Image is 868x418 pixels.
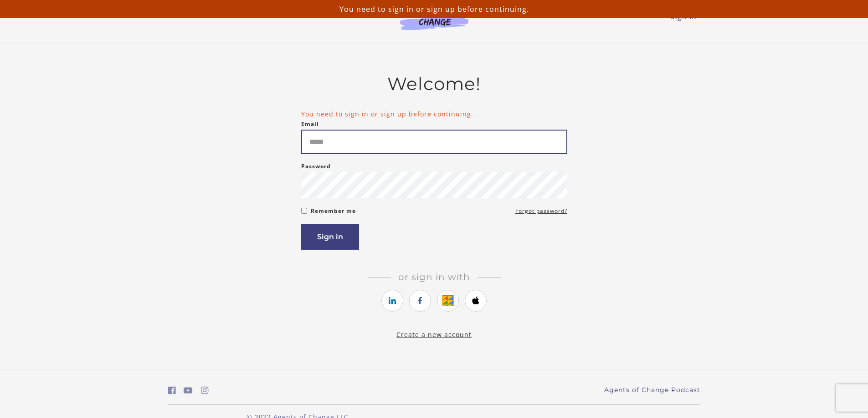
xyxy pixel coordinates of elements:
[301,161,331,172] label: Password
[301,109,567,119] li: You need to sign in or sign up before continuing.
[4,4,864,15] p: You need to sign in or sign up before continuing.
[168,386,176,395] i: https://www.facebook.com/groups/aswbtestprep (Open in a new window)
[301,119,319,130] label: Email
[396,330,472,339] a: Create a new account
[301,224,359,250] button: Sign in
[515,206,567,217] a: Forgot password?
[381,290,403,312] a: https://courses.thinkific.com/users/auth/linkedin?ss%5Breferral%5D=&ss%5Buser_return_to%5D=%2Fcou...
[201,386,209,395] i: https://www.instagram.com/agentsofchangeprep/ (Open in a new window)
[437,290,459,312] a: https://courses.thinkific.com/users/auth/google?ss%5Breferral%5D=&ss%5Buser_return_to%5D=%2Fcours...
[311,206,356,217] label: Remember me
[184,384,193,397] a: https://www.youtube.com/c/AgentsofChangeTestPrepbyMeaganMitchell (Open in a new window)
[409,290,431,312] a: https://courses.thinkific.com/users/auth/facebook?ss%5Breferral%5D=&ss%5Buser_return_to%5D=%2Fcou...
[301,73,567,95] h2: Welcome!
[465,290,487,312] a: https://courses.thinkific.com/users/auth/apple?ss%5Breferral%5D=&ss%5Buser_return_to%5D=%2Fcourse...
[391,272,478,282] span: Or sign in with
[168,384,176,397] a: https://www.facebook.com/groups/aswbtestprep (Open in a new window)
[184,386,193,395] i: https://www.youtube.com/c/AgentsofChangeTestPrepbyMeaganMitchell (Open in a new window)
[390,9,478,30] img: Agents of Change Logo
[201,384,209,397] a: https://www.instagram.com/agentsofchangeprep/ (Open in a new window)
[604,385,700,395] a: Agents of Change Podcast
